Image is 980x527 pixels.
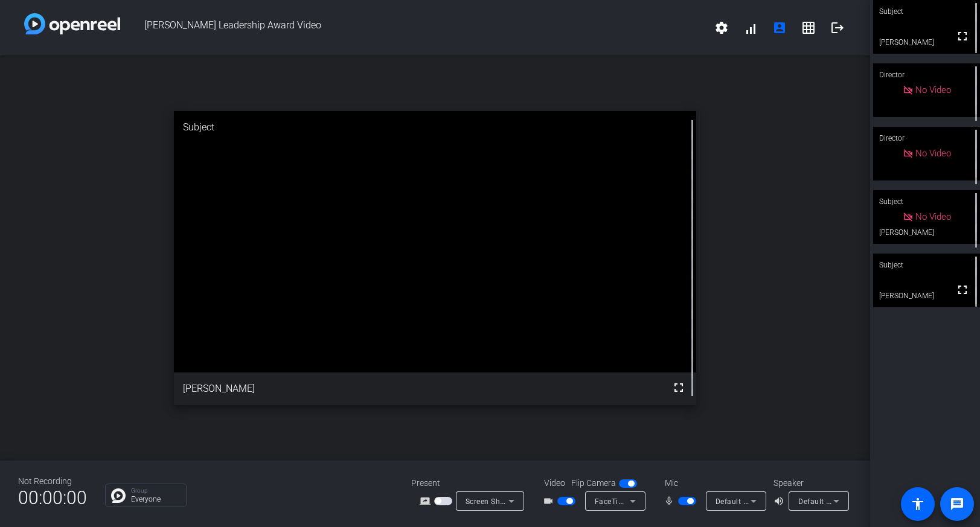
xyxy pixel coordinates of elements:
[773,494,788,508] mat-icon: volume_up
[420,494,434,508] mat-icon: screen_share_outline
[911,497,925,511] mat-icon: accessibility
[131,488,180,494] p: Group
[571,477,616,490] span: Flip Camera
[18,483,87,513] span: 00:00:00
[714,21,729,35] mat-icon: settings
[798,496,944,506] span: Default - MacBook Pro Speakers (Built-in)
[736,13,765,42] button: signal_cellular_alt
[915,85,951,95] span: No Video
[772,21,787,35] mat-icon: account_box
[671,380,686,395] mat-icon: fullscreen
[873,127,980,150] div: Director
[801,21,816,35] mat-icon: grid_on
[411,477,532,490] div: Present
[716,496,871,506] span: Default - MacBook Pro Microphone (Built-in)
[873,190,980,213] div: Subject
[466,496,519,506] span: Screen Sharing
[873,254,980,276] div: Subject
[955,29,970,43] mat-icon: fullscreen
[950,497,964,511] mat-icon: message
[174,111,696,144] div: Subject
[544,477,565,490] span: Video
[120,13,707,42] span: [PERSON_NAME] Leadership Award Video
[111,488,126,503] img: Chat Icon
[664,494,678,508] mat-icon: mic_none
[543,494,557,508] mat-icon: videocam_outline
[915,211,951,222] span: No Video
[955,283,970,297] mat-icon: fullscreen
[773,477,846,490] div: Speaker
[653,477,773,490] div: Mic
[873,63,980,86] div: Director
[24,13,120,34] img: white-gradient.svg
[131,496,180,503] p: Everyone
[830,21,845,35] mat-icon: logout
[915,148,951,159] span: No Video
[595,496,719,506] span: FaceTime HD Camera (2C0E:82E3)
[18,475,87,488] div: Not Recording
